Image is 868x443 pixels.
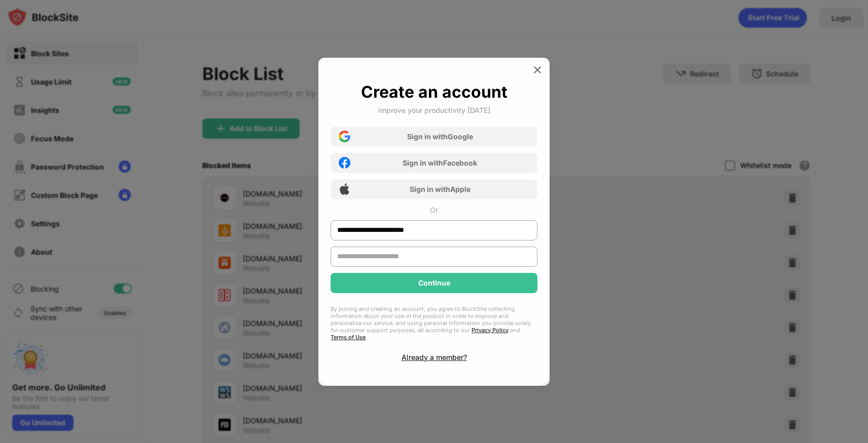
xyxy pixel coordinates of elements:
[331,305,537,341] div: By joining and creating an account, you agree to BlockSite collecting information about your use ...
[472,327,509,334] a: Privacy Policy
[378,106,490,114] div: Improve your productivity [DATE]
[339,157,350,169] img: facebook-icon.png
[402,353,467,361] div: Already a member?
[331,334,366,341] a: Terms of Use
[410,185,471,193] div: Sign in with Apple
[407,132,473,141] div: Sign in with Google
[339,131,350,142] img: google-icon.png
[430,206,438,214] div: Or
[361,82,508,102] div: Create an account
[339,183,350,195] img: apple-icon.png
[403,158,477,167] div: Sign in with Facebook
[418,279,450,287] div: Continue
